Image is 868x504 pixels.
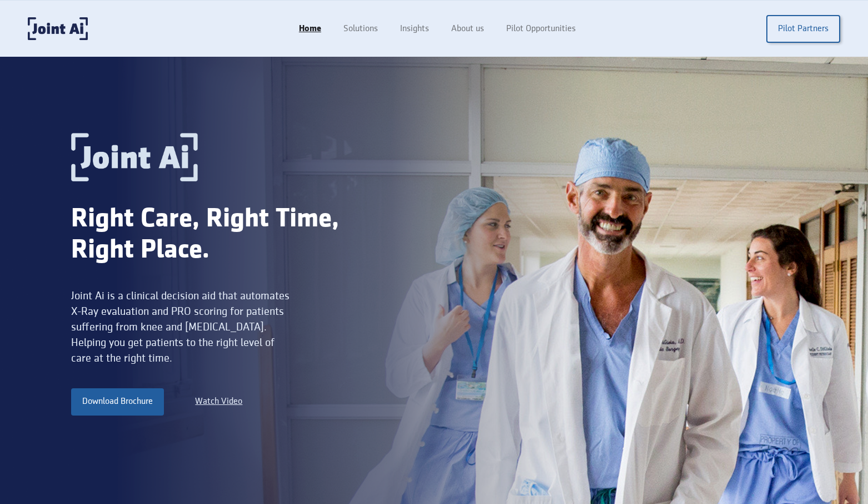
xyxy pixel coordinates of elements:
[766,15,840,43] a: Pilot Partners
[71,288,293,366] div: Joint Ai is a clinical decision aid that automates X-Ray evaluation and PRO scoring for patients ...
[28,17,88,40] a: home
[71,204,388,266] div: Right Care, Right Time, Right Place.
[332,18,389,39] a: Solutions
[195,395,242,408] a: Watch Video
[495,18,587,39] a: Pilot Opportunities
[71,388,164,415] a: Download Brochure
[389,18,440,39] a: Insights
[440,18,495,39] a: About us
[288,18,332,39] a: Home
